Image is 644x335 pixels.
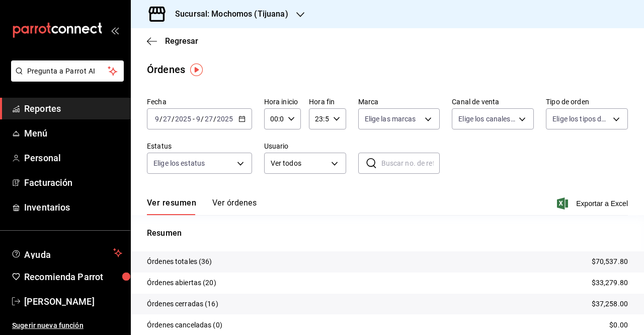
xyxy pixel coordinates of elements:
[365,114,416,124] span: Elige las marcas
[24,200,122,214] span: Inventarios
[147,198,257,215] div: navigation tabs
[147,62,185,77] div: Órdenes
[559,197,628,210] button: Exportar a Excel
[175,115,192,123] input: ----
[271,158,328,169] span: Ver todos
[11,60,124,82] button: Pregunta a Parrot AI
[24,126,122,140] span: Menú
[147,256,212,267] p: Órdenes totales (36)
[172,115,175,123] span: /
[592,299,628,309] p: $37,258.00
[153,158,205,168] span: Elige los estatus
[147,98,252,105] label: Fecha
[24,151,122,165] span: Personal
[165,36,198,46] span: Regresar
[216,115,233,123] input: ----
[24,102,122,115] span: Reportes
[452,98,534,105] label: Canal de venta
[190,63,203,76] img: Tooltip marker
[212,198,257,215] button: Ver órdenes
[193,115,195,123] span: -
[592,278,628,288] p: $33,279.80
[24,295,122,308] span: [PERSON_NAME]
[24,247,109,259] span: Ayuda
[201,115,204,123] span: /
[27,66,108,77] span: Pregunta a Parrot AI
[309,98,346,105] label: Hora fin
[546,98,628,105] label: Tipo de orden
[552,114,609,124] span: Elige los tipos de orden
[458,114,515,124] span: Elige los canales de venta
[609,320,628,330] p: $0.00
[111,26,119,34] button: open_drawer_menu
[592,256,628,267] p: $70,537.80
[24,176,122,189] span: Facturación
[147,198,196,215] button: Ver resumen
[12,320,122,331] span: Sugerir nueva función
[147,227,628,239] p: Resumen
[358,98,440,105] label: Marca
[381,153,440,173] input: Buscar no. de referencia
[213,115,216,123] span: /
[147,299,218,309] p: Órdenes cerradas (16)
[163,115,172,123] input: --
[196,115,201,123] input: --
[159,115,163,123] span: /
[167,8,288,20] h3: Sucursal: Mochomos (Tijuana)
[147,143,252,150] label: Estatus
[7,73,124,84] a: Pregunta a Parrot AI
[154,115,159,123] input: --
[264,98,301,105] label: Hora inicio
[147,278,216,288] p: Órdenes abiertas (20)
[147,320,222,330] p: Órdenes canceladas (0)
[24,270,122,284] span: Recomienda Parrot
[204,115,213,123] input: --
[264,143,346,150] label: Usuario
[147,36,198,46] button: Regresar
